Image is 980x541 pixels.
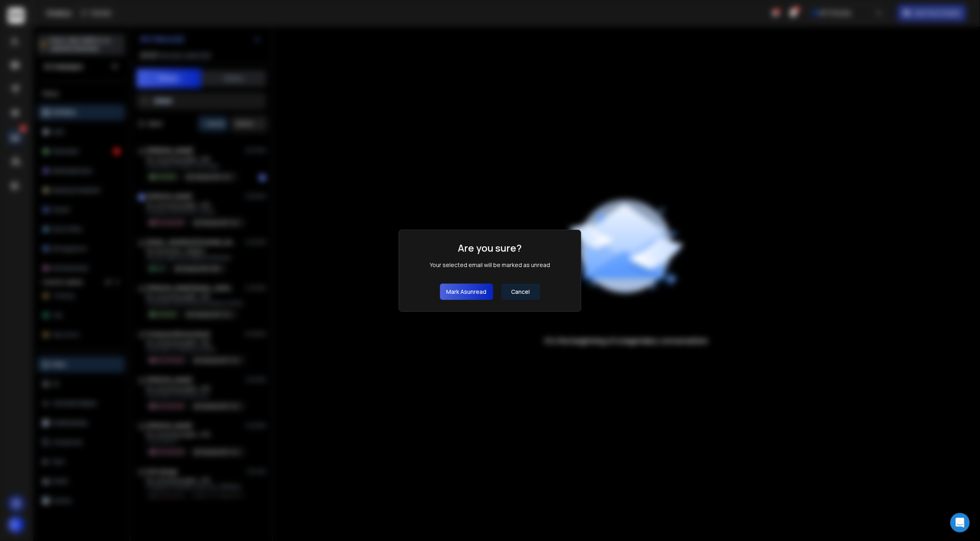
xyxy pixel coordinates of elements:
[430,261,550,269] div: Your selected email will be marked as unread
[501,284,540,300] button: Cancel
[447,288,487,296] p: Mark as unread
[950,513,970,532] div: Open Intercom Messenger
[458,241,522,254] h1: Are you sure?
[440,284,493,300] button: Mark asunread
